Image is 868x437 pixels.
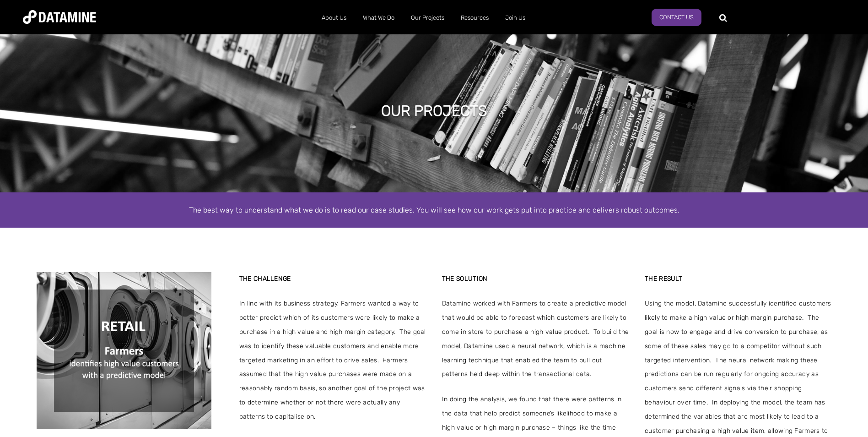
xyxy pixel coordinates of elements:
a: Contact Us [652,9,701,26]
strong: THE SOLUTION [442,275,488,283]
img: Datamine [23,10,96,24]
h1: Our projects [381,101,487,121]
div: The best way to understand what we do is to read our case studies. You will see how our work gets... [173,204,695,216]
span: In line with its business strategy, Farmers wanted a way to better predict which of its customers... [239,297,426,424]
strong: THE CHALLENGE [239,275,291,283]
a: About Us [313,6,355,30]
a: What We Do [355,6,403,30]
a: Our Projects [403,6,453,30]
strong: THE RESULT [645,275,682,283]
a: Join Us [497,6,534,30]
span: Datamine worked with Farmers to create a predictive model that would be able to forecast which cu... [442,297,629,382]
a: Resources [453,6,497,30]
img: Farmers%20Case%20Study%20Image-1.png [37,272,211,429]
